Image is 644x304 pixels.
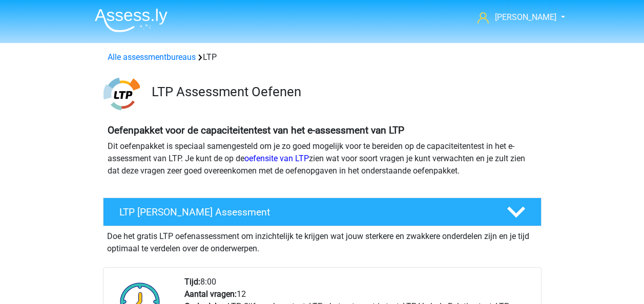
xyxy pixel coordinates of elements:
[99,198,546,226] a: LTP [PERSON_NAME] Assessment
[495,12,556,22] span: [PERSON_NAME]
[103,51,541,63] div: LTP
[244,154,309,163] a: oefensite van LTP
[184,277,200,287] b: Tijd:
[95,8,168,32] img: Assessly
[119,206,490,218] h4: LTP [PERSON_NAME] Assessment
[184,289,237,299] b: Aantal vragen:
[108,52,196,62] a: Alle assessmentbureaus
[152,84,533,100] h3: LTP Assessment Oefenen
[103,226,542,255] div: Doe het gratis LTP oefenassessment om inzichtelijk te krijgen wat jouw sterkere en zwakkere onder...
[108,124,404,136] b: Oefenpakket voor de capaciteitentest van het e-assessment van LTP
[108,140,537,177] p: Dit oefenpakket is speciaal samengesteld om je zo goed mogelijk voor te bereiden op de capaciteit...
[473,11,557,24] a: [PERSON_NAME]
[103,76,140,112] img: ltp.png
